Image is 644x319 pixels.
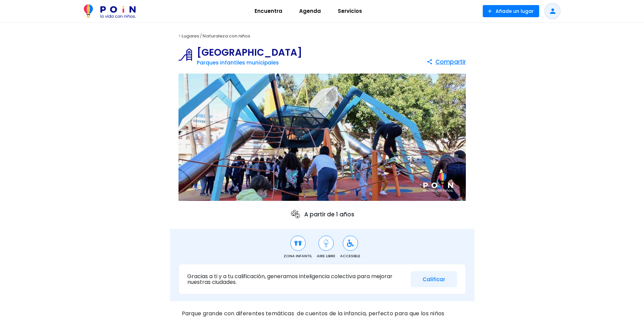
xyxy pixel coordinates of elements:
[346,239,355,247] img: Accesible
[427,56,466,68] button: Compartir
[246,3,291,19] a: Encuentra
[296,6,324,17] span: Agenda
[178,48,197,61] img: Parques infantiles municipales
[252,6,285,17] span: Encuentra
[317,253,335,259] span: Aire Libre
[178,74,466,201] img: Parque de las Fantasías
[182,33,199,39] a: Lugares
[483,5,539,17] button: Añade un lugar
[335,6,365,17] span: Servicios
[411,271,457,288] button: Calificar
[329,3,371,19] a: Servicios
[294,239,302,247] img: Zona Infantil
[84,4,136,18] img: POiN
[290,209,301,220] img: ages icon
[322,239,330,247] img: Aire Libre
[187,273,406,285] p: Gracias a ti y a tu calificación, generamos inteligencia colectiva para mejorar nuestras ciudades.
[202,33,250,39] a: Naturaleza con niños
[340,253,360,259] span: Accesible
[197,59,279,66] a: Parques infantiles municipales
[291,3,329,19] a: Agenda
[290,209,354,220] p: A partir de 1 años
[284,253,312,259] span: Zona Infantil
[197,48,302,57] h1: [GEOGRAPHIC_DATA]
[170,31,474,41] div: < /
